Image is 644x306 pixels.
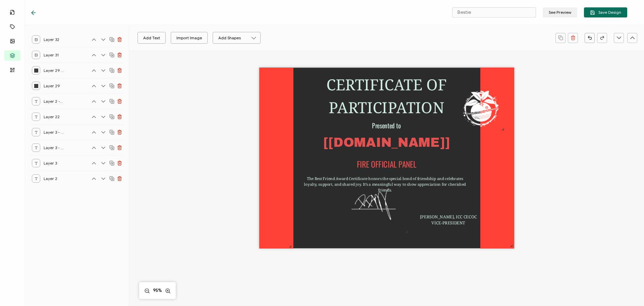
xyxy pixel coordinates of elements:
[420,214,477,226] pre: [PERSON_NAME], ICC CECOC VICE-PRESIDENT
[44,35,64,44] span: Layer 32
[44,128,64,136] span: Layer 3 - Copy - Copy
[610,274,644,306] iframe: Chat Widget
[152,287,163,294] span: 95%
[138,32,166,44] button: Add Text
[176,32,202,44] div: Import Image
[357,158,417,170] pre: FIRE OFFICIAL PANEL
[452,7,536,17] input: Name your certificate
[44,66,64,75] span: Layer 29 - Copy
[44,143,64,152] span: Layer 3 - Copy
[543,7,577,17] button: See Preview
[44,113,64,121] span: Layer 22
[213,32,261,44] button: Add Shapes
[44,97,64,105] span: Layer 2 - Copy
[584,7,627,17] button: Save Design
[323,136,450,149] pre: [[DOMAIN_NAME]]
[372,121,401,131] pre: Presented to
[44,82,64,90] span: Layer 29
[326,74,450,118] pre: CERTIFICATE OF PARTICIPATION
[457,87,505,132] img: eabd8172-f801-41b2-84c2-1364551bbad7.png
[44,174,64,183] span: Layer 2
[590,10,621,15] span: Save Design
[44,51,64,59] span: Layer 31
[44,159,64,167] span: Layer 3
[339,164,409,234] img: 20512ff6-4265-4fbb-9d44-56f8d223ca01.png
